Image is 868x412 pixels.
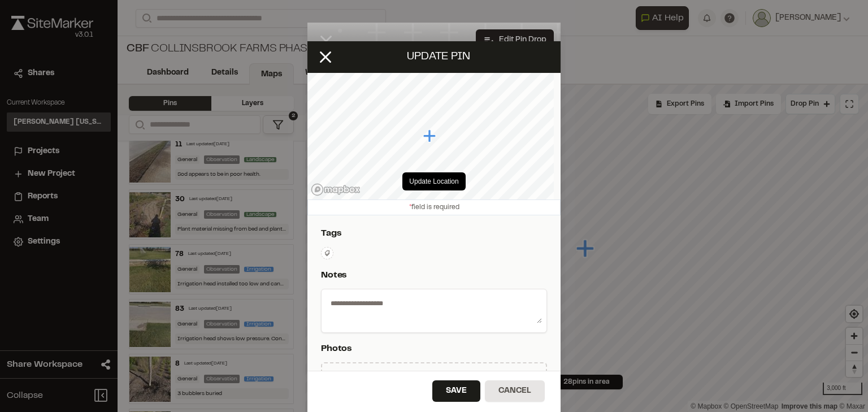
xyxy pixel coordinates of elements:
div: field is required [307,200,561,215]
button: Edit Tags [321,247,333,259]
p: Notes [321,268,542,282]
button: Cancel [485,380,545,402]
div: Map marker [423,129,438,144]
p: Tags [321,227,542,240]
button: Save [432,380,480,402]
button: Update Location [402,172,465,190]
canvas: Map [307,73,554,200]
p: Photos [321,342,542,355]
